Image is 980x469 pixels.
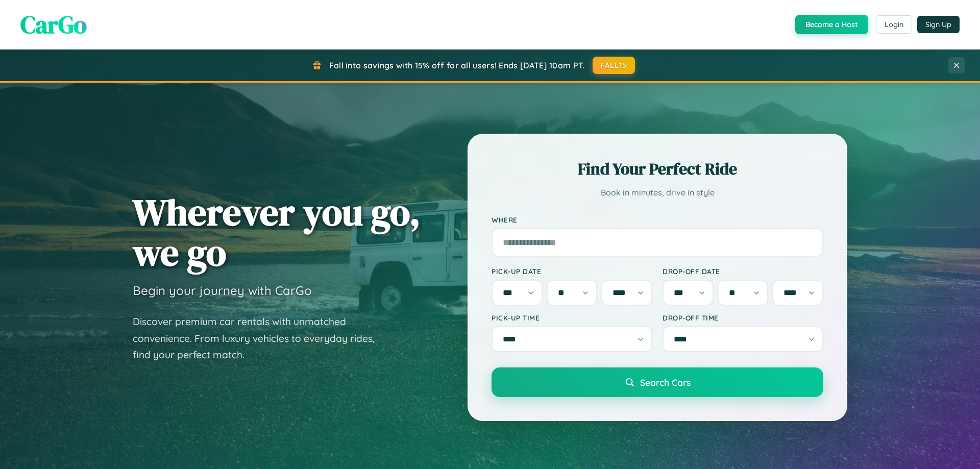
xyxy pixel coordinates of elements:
label: Pick-up Date [492,267,652,276]
button: FALL15 [593,57,635,74]
span: Search Cars [640,377,691,388]
label: Drop-off Time [663,313,823,322]
button: Login [876,15,912,34]
span: Fall into savings with 15% off for all users! Ends [DATE] 10am PT. [329,60,585,70]
p: Book in minutes, drive in style [492,185,823,200]
span: CarGo [20,8,87,41]
label: Where [492,215,823,224]
label: Pick-up Time [492,313,652,322]
h2: Find Your Perfect Ride [492,158,823,180]
button: Become a Host [795,15,868,34]
button: Search Cars [492,367,823,397]
h3: Begin your journey with CarGo [133,283,312,298]
button: Sign Up [917,16,960,33]
h1: Wherever you go, we go [133,192,421,273]
label: Drop-off Date [663,267,823,276]
p: Discover premium car rentals with unmatched convenience. From luxury vehicles to everyday rides, ... [133,313,388,363]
